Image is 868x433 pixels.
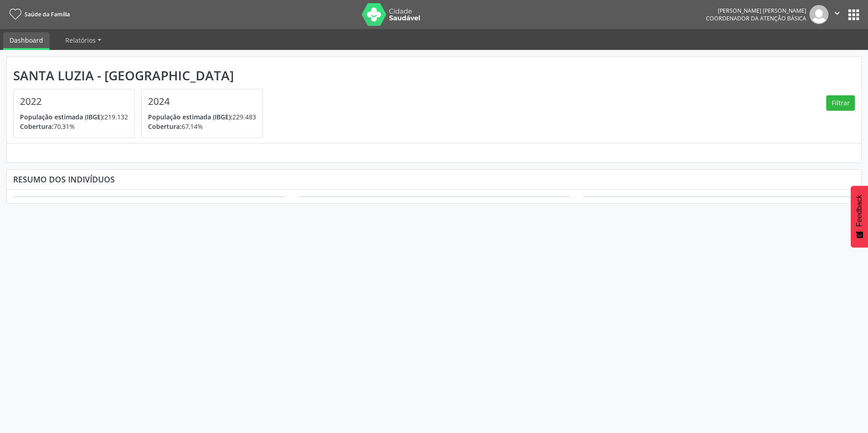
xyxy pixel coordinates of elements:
[20,122,128,131] p: 70,31%
[706,15,806,22] span: Coordenador da Atenção Básica
[20,122,54,131] span: Cobertura:
[846,7,862,23] button: apps
[148,112,256,122] p: 229.483
[832,8,842,18] i: 
[706,7,806,15] div: [PERSON_NAME] [PERSON_NAME]
[59,32,108,48] a: Relatórios
[148,122,256,131] p: 67,14%
[13,68,269,83] div: Santa Luzia - [GEOGRAPHIC_DATA]
[851,186,868,247] button: Feedback - Mostrar pesquisa
[829,5,846,24] button: 
[148,96,256,107] h4: 2024
[6,7,70,22] a: Saúde da Família
[148,113,232,121] span: População estimada (IBGE):
[20,96,128,107] h4: 2022
[25,10,70,18] span: Saúde da Família
[148,122,182,131] span: Cobertura:
[20,112,128,122] p: 219.132
[20,113,104,121] span: População estimada (IBGE):
[13,174,855,184] div: Resumo dos indivíduos
[809,5,829,24] img: img
[3,32,49,50] a: Dashboard
[855,195,863,226] span: Feedback
[65,36,96,44] span: Relatórios
[826,95,855,111] button: Filtrar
